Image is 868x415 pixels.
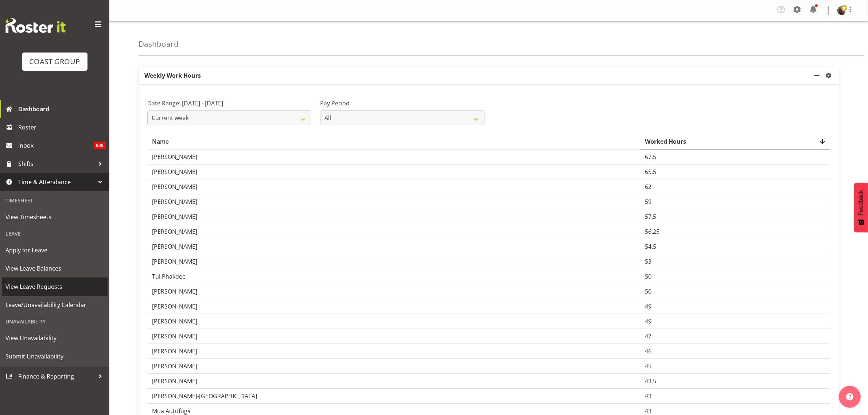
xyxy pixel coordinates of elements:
[148,179,641,194] td: [PERSON_NAME]
[645,198,651,206] span: 59
[139,67,813,84] p: Weekly Work Hours
[2,296,108,314] a: Leave/Unavailability Calendar
[147,99,311,108] label: Date Range: [DATE] - [DATE]
[5,245,104,256] span: Apply for Leave
[148,389,641,404] td: [PERSON_NAME]-[GEOGRAPHIC_DATA]
[645,377,656,385] span: 43.5
[5,18,66,33] img: Rosterit website logo
[148,359,641,374] td: [PERSON_NAME]
[813,67,824,84] a: minimize
[645,287,651,295] span: 50
[5,263,104,274] span: View Leave Balances
[5,333,104,344] span: View Unavailability
[2,259,108,278] a: View Leave Balances
[645,362,651,370] span: 45
[2,329,108,347] a: View Unavailability
[18,104,106,115] span: Dashboard
[148,329,641,344] td: [PERSON_NAME]
[148,150,641,164] td: [PERSON_NAME]
[645,407,651,415] span: 43
[645,137,825,146] div: Worked Hours
[645,228,659,236] span: 56.25
[2,208,108,226] a: View Timesheets
[645,272,651,280] span: 50
[148,209,641,224] td: [PERSON_NAME]
[5,281,104,292] span: View Leave Requests
[30,56,80,67] div: COAST GROUP
[854,183,868,232] button: Feedback - Show survey
[5,299,104,310] span: Leave/Unavailability Calendar
[148,194,641,209] td: [PERSON_NAME]
[2,226,108,241] div: Leave
[5,351,104,362] span: Submit Unavailability
[645,183,651,191] span: 62
[846,393,853,400] img: help-xxl-2.png
[18,158,95,169] span: Shifts
[837,6,846,15] img: dane-botherwayfe4591eb3472f9d4098efc7e1451176c.png
[152,137,636,146] div: Name
[148,164,641,179] td: [PERSON_NAME]
[2,241,108,259] a: Apply for Leave
[18,177,95,187] span: Time & Attendance
[645,347,651,355] span: 46
[2,347,108,365] a: Submit Unavailability
[148,224,641,239] td: [PERSON_NAME]
[148,314,641,329] td: [PERSON_NAME]
[824,71,836,80] a: settings
[858,190,864,216] span: Feedback
[94,142,106,149] span: 838
[645,332,651,340] span: 47
[645,168,656,176] span: 65.5
[5,212,104,222] span: View Timesheets
[645,213,656,221] span: 57.5
[2,193,108,208] div: Timesheet
[18,122,106,133] span: Roster
[645,392,651,400] span: 43
[645,243,656,251] span: 54.5
[645,317,651,325] span: 49
[139,40,179,48] h4: Dashboard
[148,239,641,254] td: [PERSON_NAME]
[645,153,656,161] span: 67.5
[148,299,641,314] td: [PERSON_NAME]
[645,302,651,310] span: 49
[18,371,95,382] span: Finance & Reporting
[320,99,484,108] label: Pay Period
[645,257,651,265] span: 53
[148,254,641,269] td: [PERSON_NAME]
[18,140,94,151] span: Inbox
[2,278,108,296] a: View Leave Requests
[2,314,108,329] div: Unavailability
[148,284,641,299] td: [PERSON_NAME]
[148,344,641,359] td: [PERSON_NAME]
[148,269,641,284] td: Tui Phakdee
[148,374,641,389] td: [PERSON_NAME]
